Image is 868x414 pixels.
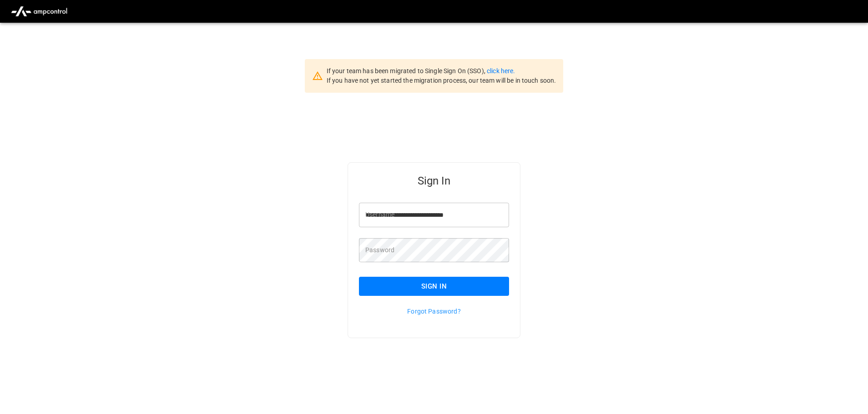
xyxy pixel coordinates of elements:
span: If your team has been migrated to Single Sign On (SSO), [327,67,487,75]
img: ampcontrol.io logo [7,3,71,20]
p: Forgot Password? [359,307,509,316]
a: click here. [487,67,515,75]
h5: Sign In [359,174,509,188]
span: If you have not yet started the migration process, our team will be in touch soon. [327,77,556,84]
button: Sign In [359,277,509,296]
